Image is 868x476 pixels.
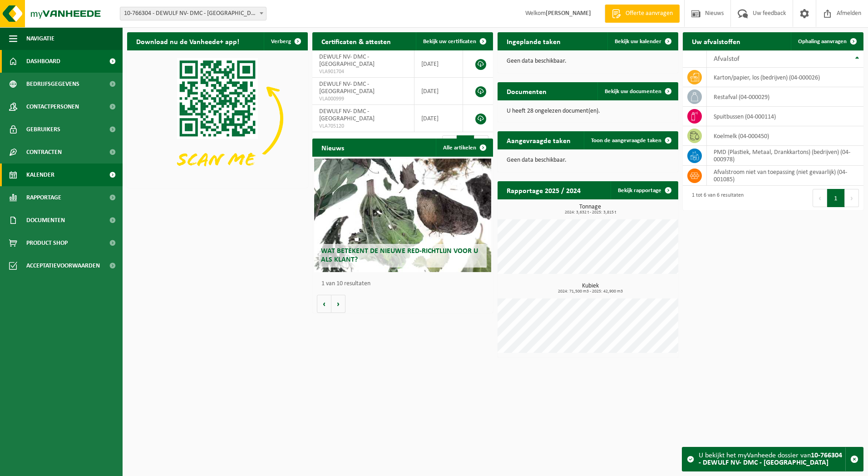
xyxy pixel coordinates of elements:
p: Geen data beschikbaar. [507,58,669,64]
button: 1 [827,189,845,207]
a: Ophaling aanvragen [791,32,863,50]
span: 2024: 3,632 t - 2025: 3,815 t [502,210,678,215]
span: DEWULF NV- DMC - [GEOGRAPHIC_DATA] [319,54,375,68]
span: Ophaling aanvragen [798,39,847,45]
td: restafval (04-000029) [707,87,863,107]
p: Geen data beschikbaar. [507,157,669,164]
a: Wat betekent de nieuwe RED-richtlijn voor u als klant? [314,159,491,272]
a: Bekijk uw kalender [607,32,677,50]
a: Bekijk rapportage [611,181,677,199]
span: DEWULF NV- DMC - [GEOGRAPHIC_DATA] [319,108,375,122]
td: PMD (Plastiek, Metaal, Drankkartons) (bedrijven) (04-000978) [707,146,863,166]
div: U bekijkt het myVanheede dossier van [699,447,845,471]
span: Gebruikers [26,118,60,141]
span: 2024: 71,500 m3 - 2025: 42,900 m3 [502,289,678,294]
span: DEWULF NV- DMC - [GEOGRAPHIC_DATA] [319,81,375,95]
button: Previous [813,189,827,207]
h2: Ingeplande taken [498,32,570,50]
span: Documenten [26,209,65,232]
span: Dashboard [26,50,60,73]
span: 10-766304 - DEWULF NV- DMC - RUMBEKE [120,7,266,20]
span: Bekijk uw kalender [615,39,661,45]
p: 1 van 10 resultaten [321,281,488,287]
td: karton/papier, los (bedrijven) (04-000026) [707,68,863,87]
h2: Nieuws [312,139,353,156]
strong: [PERSON_NAME] [546,10,591,17]
span: VLA000999 [319,95,407,103]
h2: Rapportage 2025 / 2024 [498,181,590,199]
span: Product Shop [26,232,68,254]
button: Next [845,189,859,207]
button: Volgende [331,295,345,313]
span: VLA901704 [319,68,407,75]
img: Download de VHEPlus App [127,50,308,186]
td: koelmelk (04-000450) [707,126,863,146]
span: 10-766304 - DEWULF NV- DMC - RUMBEKE [120,7,266,20]
a: Toon de aangevraagde taken [584,131,677,149]
span: VLA705120 [319,123,407,130]
span: Bedrijfsgegevens [26,73,79,95]
h2: Download nu de Vanheede+ app! [127,32,248,50]
td: spuitbussen (04-000114) [707,107,863,126]
h3: Kubiek [502,283,678,294]
span: Acceptatievoorwaarden [26,254,100,277]
span: Contactpersonen [26,95,79,118]
span: Bekijk uw documenten [605,89,661,94]
span: Kalender [26,164,54,186]
a: Bekijk uw documenten [597,82,677,100]
span: Wat betekent de nieuwe RED-richtlijn voor u als klant? [321,248,478,263]
h2: Aangevraagde taken [498,131,580,149]
td: [DATE] [414,105,463,132]
h2: Uw afvalstoffen [683,32,750,50]
span: Navigatie [26,27,54,50]
span: Offerte aanvragen [623,9,675,18]
td: [DATE] [414,50,463,78]
span: Afvalstof [714,55,740,63]
span: Toon de aangevraagde taken [591,138,661,144]
h2: Documenten [498,82,556,100]
td: afvalstroom niet van toepassing (niet gevaarlijk) (04-001085) [707,166,863,186]
button: Verberg [264,32,307,50]
span: Verberg [271,39,291,45]
a: Offerte aanvragen [605,5,680,23]
span: Bekijk uw certificaten [423,39,476,45]
strong: 10-766304 - DEWULF NV- DMC - [GEOGRAPHIC_DATA] [699,452,842,466]
div: 1 tot 6 van 6 resultaten [687,188,744,208]
h3: Tonnage [502,204,678,215]
button: Vorige [317,295,331,313]
h2: Certificaten & attesten [312,32,400,50]
a: Alle artikelen [436,139,492,157]
td: [DATE] [414,78,463,105]
span: Contracten [26,141,62,164]
p: U heeft 28 ongelezen document(en). [507,108,669,114]
a: Bekijk uw certificaten [416,32,492,50]
span: Rapportage [26,186,61,209]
